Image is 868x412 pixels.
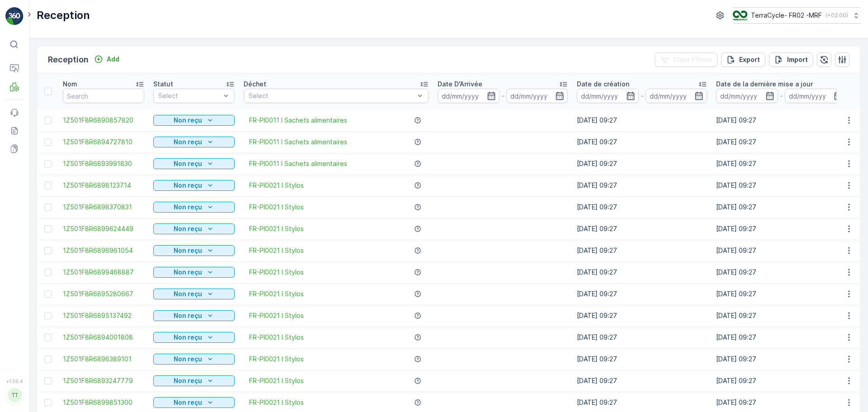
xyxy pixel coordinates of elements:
span: 1Z501F8R6898370831 [63,203,144,212]
div: Toggle Row Selected [44,117,52,124]
div: Toggle Row Selected [44,247,52,254]
span: 1Z501F8R6893247779 [63,376,144,385]
a: FR-PI0021 I Stylos [249,398,304,407]
a: 1Z501F8R6896961054 [63,246,144,255]
span: FR-PI0021 I Stylos [249,376,304,385]
div: Toggle Row Selected [44,269,52,276]
p: Import [787,55,808,64]
td: [DATE] 09:27 [572,196,712,218]
td: [DATE] 09:27 [572,153,712,175]
td: [DATE] 09:27 [712,175,851,196]
a: 1Z501F8R6893991830 [63,159,144,168]
input: dd/mm/yyyy [438,89,500,103]
td: [DATE] 09:27 [712,153,851,175]
a: FR-PI0021 I Stylos [249,289,304,298]
button: Import [769,52,813,67]
img: terracycle.png [733,10,747,20]
td: [DATE] 09:27 [572,305,712,327]
p: Non reçu [174,311,202,320]
input: dd/mm/yyyy [785,89,847,103]
p: Non reçu [174,116,202,125]
input: dd/mm/yyyy [646,89,708,103]
button: Clear Filters [655,52,717,67]
span: FR-PI0021 I Stylos [249,311,304,320]
div: Toggle Row Selected [44,182,52,189]
button: Non reçu [153,375,235,386]
p: Select [158,91,221,100]
td: [DATE] 09:27 [712,305,851,327]
p: Export [739,55,760,64]
td: [DATE] 09:27 [572,175,712,196]
button: Add [90,54,123,65]
p: Select [249,91,415,100]
div: Toggle Row Selected [44,290,52,298]
a: FR-PI0011 I Sachets alimentaires [249,137,347,147]
button: Non reçu [153,202,235,213]
a: 1Z501F8R6895280667 [63,289,144,298]
a: FR-PI0021 I Stylos [249,355,304,364]
button: Non reçu [153,115,235,126]
a: 1Z501F8R6899624449 [63,224,144,233]
p: Non reçu [174,224,202,233]
td: [DATE] 09:27 [572,370,712,392]
a: FR-PI0011 I Sachets alimentaires [249,159,347,168]
p: Reception [48,53,89,66]
p: ( +02:00 ) [826,12,848,19]
div: Toggle Row Selected [44,225,52,232]
p: Non reçu [174,203,202,212]
a: 1Z501F8R6894001808 [63,333,144,342]
td: [DATE] 09:27 [712,218,851,240]
input: dd/mm/yyyy [506,89,568,103]
div: Toggle Row Selected [44,138,52,146]
img: logo [5,7,24,25]
span: v 1.50.4 [5,379,24,384]
button: Non reçu [153,397,235,408]
button: Non reçu [153,137,235,147]
p: Non reçu [174,355,202,364]
a: FR-PI0021 I Stylos [249,333,304,342]
span: FR-PI0021 I Stylos [249,268,304,277]
button: Export [721,52,765,67]
td: [DATE] 09:27 [712,131,851,153]
button: Non reçu [153,223,235,234]
a: FR-PI0021 I Stylos [249,224,304,233]
p: Non reçu [174,398,202,407]
a: 1Z501F8R6899468887 [63,268,144,277]
p: Date D'Arrivée [438,80,482,89]
td: [DATE] 09:27 [572,240,712,261]
a: FR-PI0021 I Stylos [249,246,304,255]
a: FR-PI0021 I Stylos [249,181,304,190]
input: Search [63,89,144,103]
p: - [780,90,783,101]
a: 1Z501F8R6896389101 [63,355,144,364]
div: Toggle Row Selected [44,312,52,319]
td: [DATE] 09:27 [572,131,712,153]
td: [DATE] 09:27 [572,327,712,348]
a: 1Z501F8R6894727810 [63,137,144,147]
p: Non reçu [174,159,202,168]
div: Toggle Row Selected [44,160,52,167]
button: TT [5,386,24,405]
input: dd/mm/yyyy [577,89,639,103]
a: FR-PI0011 I Sachets alimentaires [249,116,347,125]
a: FR-PI0021 I Stylos [249,203,304,212]
div: Toggle Row Selected [44,399,52,406]
a: 1Z501F8R6898123714 [63,181,144,190]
